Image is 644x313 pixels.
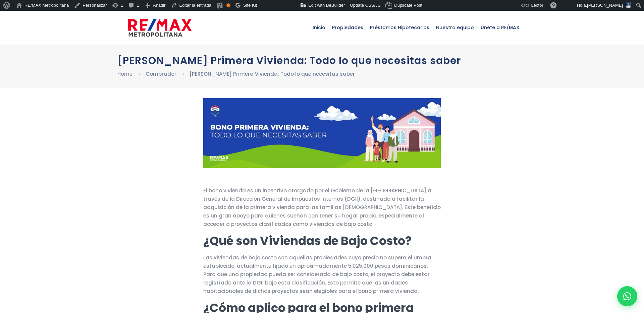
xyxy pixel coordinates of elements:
a: Nuestro equipo [433,11,477,44]
a: Inicio [309,11,329,44]
span: [PERSON_NAME] [587,3,623,8]
a: Comprador [146,70,176,77]
div: Aceptable [226,3,230,7]
span: Site Kit [243,3,257,8]
span: Únete a RE/MAX [477,17,523,38]
span: Propiedades [329,17,367,38]
a: Propiedades [329,11,367,44]
img: remax-metropolitana-logo [128,18,192,38]
span: Nuestro equipo [433,17,477,38]
a: RE/MAX Metropolitana [128,11,192,44]
p: El bono vivienda es un incentivo otorgado por el Gobierno de la [GEOGRAPHIC_DATA] a través de la ... [203,186,441,228]
p: Las viviendas de bajo costo son aquellas propiedades cuyo precio no supera el umbral establecido,... [203,253,441,295]
span: Inicio [309,17,329,38]
a: Préstamos Hipotecarios [367,11,433,44]
a: Únete a RE/MAX [477,11,523,44]
li: [PERSON_NAME] Primera Vivienda: Todo lo que necesitas saber [190,70,355,78]
span: Préstamos Hipotecarios [367,17,433,38]
h1: [PERSON_NAME] Primera Vivienda: Todo lo que necesitas saber [117,55,527,66]
img: Visitas de 48 horas. Haz clic para ver más estadísticas del sitio. [263,1,292,12]
a: Home [117,70,132,77]
strong: ¿Qué son Viviendas de Bajo Costo? [203,233,412,249]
